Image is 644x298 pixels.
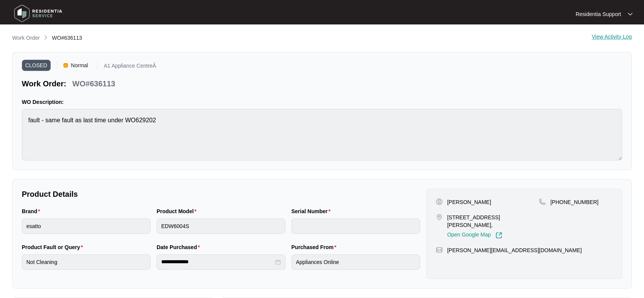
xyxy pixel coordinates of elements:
div: View Activity Log [592,34,632,43]
input: Purchased From [291,254,420,270]
input: Serial Number [291,219,420,234]
p: [PERSON_NAME] [447,198,491,206]
img: chevron-right [43,34,49,40]
a: Open Google Map [447,232,502,239]
input: Brand [22,219,150,234]
img: Vercel Logo [63,63,68,68]
label: Product Fault or Query [22,243,86,251]
label: Brand [22,207,43,215]
p: Product Details [22,189,420,199]
span: WO#636113 [52,35,82,41]
p: Residentia Support [576,10,621,18]
input: Product Model [157,219,285,234]
label: Purchased From [291,243,340,251]
img: Link-External [495,232,502,239]
p: Work Order: [22,78,66,89]
img: map-pin [539,198,546,205]
a: Work Order [11,34,41,42]
input: Date Purchased [161,258,274,266]
img: map-pin [436,214,443,220]
label: Serial Number [291,207,333,215]
input: Product Fault or Query [22,254,150,270]
p: [PERSON_NAME][EMAIL_ADDRESS][DOMAIN_NAME] [447,246,582,254]
img: user-pin [436,198,443,205]
textarea: fault - same fault as last time under WO629202 [22,109,622,160]
p: [STREET_ADDRESS][PERSON_NAME], [447,214,539,229]
img: map-pin [436,246,443,253]
img: residentia service logo [11,2,65,25]
label: Date Purchased [157,243,203,251]
p: A1 Appliance CentreÂ [104,63,156,71]
p: [PHONE_NUMBER] [550,198,599,206]
p: WO#636113 [72,78,115,89]
span: CLOSED [22,60,51,71]
img: dropdown arrow [628,12,633,16]
span: Normal [68,60,91,71]
p: Work Order [12,34,40,42]
label: Product Model [157,207,200,215]
p: WO Description: [22,98,622,106]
